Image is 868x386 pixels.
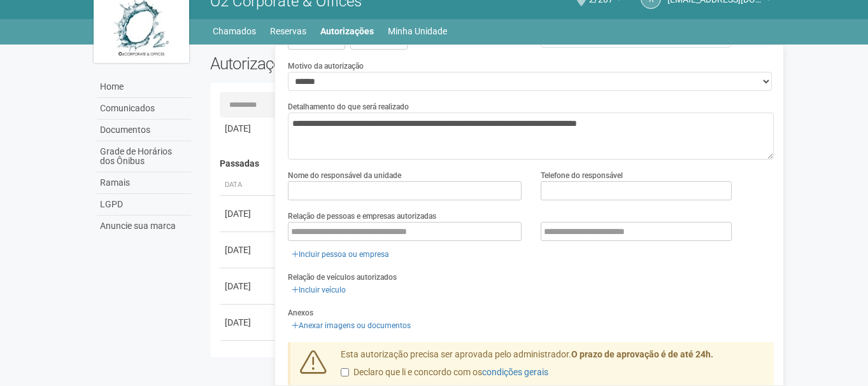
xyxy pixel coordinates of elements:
th: Data [220,175,277,196]
div: [DATE] [225,207,272,220]
a: Autorizações [320,22,374,40]
label: Motivo da autorização [288,60,364,72]
label: Relação de pessoas e empresas autorizadas [288,210,436,222]
label: Nome do responsável da unidade [288,170,401,181]
h4: Passadas [220,159,765,169]
label: Relação de veículos autorizados [288,272,397,283]
a: Home [97,76,191,98]
label: Detalhamento do que será realizado [288,101,409,113]
a: Anuncie sua marca [97,216,191,237]
a: LGPD [97,194,191,216]
a: Documentos [97,120,191,141]
a: condições gerais [482,367,548,377]
a: Chamados [213,22,256,40]
label: Declaro que li e concordo com os [341,366,548,379]
div: Esta autorização precisa ser aprovada pelo administrador. [331,348,774,385]
div: [DATE] [225,316,272,329]
a: Incluir veículo [288,283,350,297]
h2: Autorizações [210,54,483,73]
label: Anexos [288,307,313,319]
strong: O prazo de aprovação é de até 24h. [571,349,713,359]
div: [DATE] [225,244,272,256]
a: Grade de Horários dos Ônibus [97,141,191,172]
a: Comunicados [97,98,191,120]
a: Incluir pessoa ou empresa [288,247,393,261]
input: Declaro que li e concordo com oscondições gerais [341,368,349,376]
div: [DATE] [225,280,272,293]
a: Minha Unidade [388,22,447,40]
a: Reservas [270,22,306,40]
a: Anexar imagens ou documentos [288,319,415,333]
label: Telefone do responsável [541,170,623,181]
a: Ramais [97,172,191,194]
div: [DATE] [225,122,272,135]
